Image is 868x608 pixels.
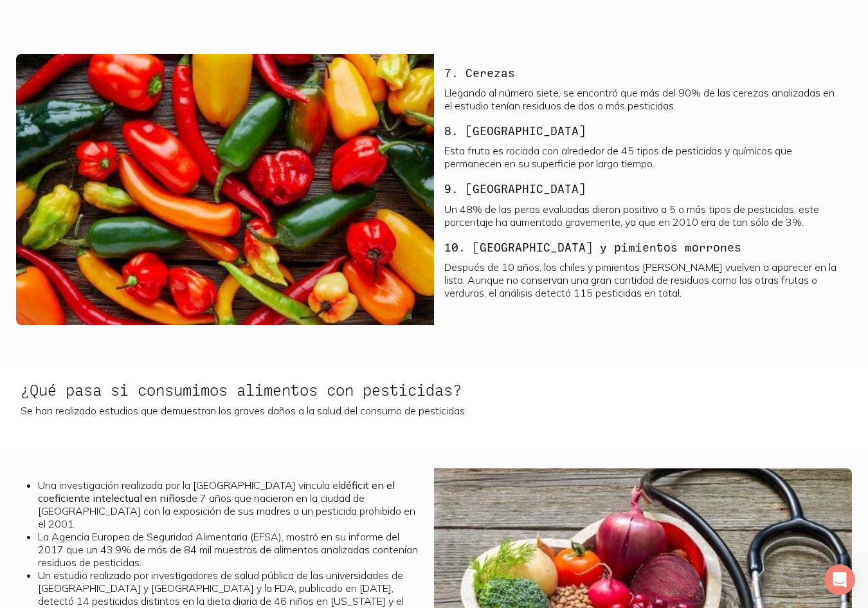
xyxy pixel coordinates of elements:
input: Su correo electrónico [21,351,236,383]
textarea: Escribe un mensaje... [14,384,244,406]
h3: 10. [GEOGRAPHIC_DATA] y pimientos morrones [444,239,842,255]
button: Selector de emoji [197,421,208,432]
p: Después de 10 años, los chiles y pimientos [PERSON_NAME] vuelven a aparecer en la lista. Aunque n... [444,261,842,299]
button: Inicio [201,8,226,32]
button: go back [8,8,33,32]
li: Una investigación realizada por la [GEOGRAPHIC_DATA] vincula el de 7 años que nacieron en la ciud... [38,479,424,530]
h2: ¿Qué pasa si consumimos alimentos con pesticidas? [21,382,847,398]
img: Profile image for Viri [37,10,57,30]
iframe: Intercom live chat [824,564,855,595]
h3: 8. [GEOGRAPHIC_DATA] [444,122,842,139]
button: Enviar un mensaje… [218,416,239,437]
b: déficit en el coeficiente intelectual en niños [38,479,395,504]
h1: YEMA [98,5,127,15]
li: La Agencia Europea de Seguridad Alimentaria (EFSA), mostró en su informe del 2017 que un 43.9% de... [38,530,424,569]
p: Un 48% de las peras evaluadas dieron positivo a 5 o más tipos de pesticidas, este porcentaje ha a... [444,203,842,228]
div: Profile image for Alejandra [73,10,93,30]
p: Esta fruta es rociada con alrededor de 45 tipos de pesticidas y químicos que permanecen en su sup... [444,144,842,170]
h3: 7. Cerezas [444,64,842,81]
p: Volveremos dentro de 3 horas [109,15,197,35]
div: Cerrar [226,8,249,31]
p: Se han realizado estudios que demuestran los graves daños a la salud del consumo de pesticidas: [21,404,847,417]
p: Llegando al número siete, se encontró que más del 90% de las cerezas analizadas en el estudio ten... [444,86,842,112]
div: Profile image for Karla [55,10,75,30]
h3: 9. [GEOGRAPHIC_DATA] [444,180,842,197]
